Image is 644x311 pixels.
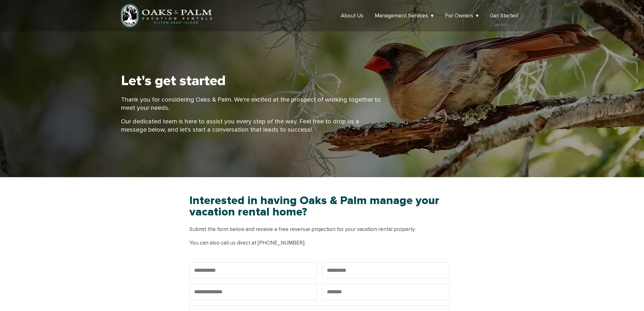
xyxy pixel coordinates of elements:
a: Get Started [490,12,518,19]
p: You can also call us direct at [PHONE_NUMBER]. [189,239,455,247]
p: Our dedicated team is here to assist you every step of the way. Feel free to drop us a message be... [121,117,386,134]
a: Management Services [375,12,434,19]
a: About Us [341,12,363,19]
p: Submit the form below and receive a free revenue projection for your vacation rental property. [189,225,455,233]
h2: Interested in having Oaks & Palm manage your vacation rental home? [189,194,439,219]
img: Oaks & Palm - Vacation Rental Management in Hilton Head Island, SC [121,4,212,28]
a: For Owners [445,12,479,19]
h1: Let's get started [121,72,226,89]
p: Thank you for considering Oaks & Palm. We're excited at the prospect of working together to meet ... [121,96,386,112]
